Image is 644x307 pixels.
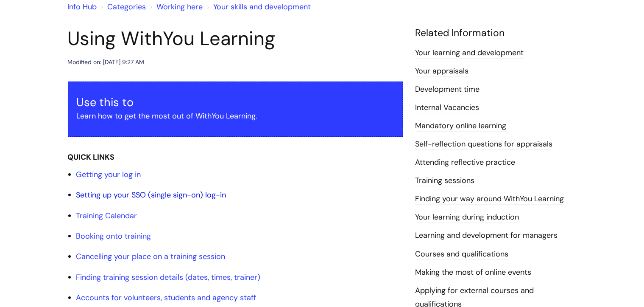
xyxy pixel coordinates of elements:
a: Finding training session details (dates, times, trainer) [76,272,261,282]
a: Getting your log in [76,169,141,180]
a: Booking onto training [76,231,151,241]
a: Categories [108,2,146,12]
a: Mandatory online learning [415,121,507,132]
h4: Related Information [415,27,577,39]
a: Courses and qualifications [415,249,509,260]
a: Development time [415,84,480,95]
a: Internal Vacancies [415,102,480,113]
a: Working here [157,2,203,12]
strong: QUICK LINKS [68,152,115,162]
div: Modified on: [DATE] 9:27 AM [68,57,145,68]
a: Self-reflection questions for appraisals [415,139,553,150]
a: Setting up your SSO (single sign-on) log-in [76,190,226,200]
a: Making the most of online events [415,267,532,278]
a: Your learning during induction [415,212,519,223]
a: Your skills and development [214,2,311,12]
a: Cancelling your place on a training session [76,251,226,262]
a: Your appraisals [415,66,469,77]
a: Your learning and development [415,48,524,59]
a: Finding your way around WithYou Learning [415,194,564,205]
a: Info Hub [68,2,97,12]
a: Training Calendar [76,211,137,221]
a: Attending reflective practice [415,157,516,168]
p: Learn how to get the most out of WithYou Learning. [77,109,394,123]
a: Training sessions [415,175,475,186]
h3: Use this to [77,96,394,109]
a: Learning and development for managers [415,230,558,241]
h1: Using WithYou Learning [68,27,403,50]
a: Accounts for volunteers, students and agency staff [76,293,256,303]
